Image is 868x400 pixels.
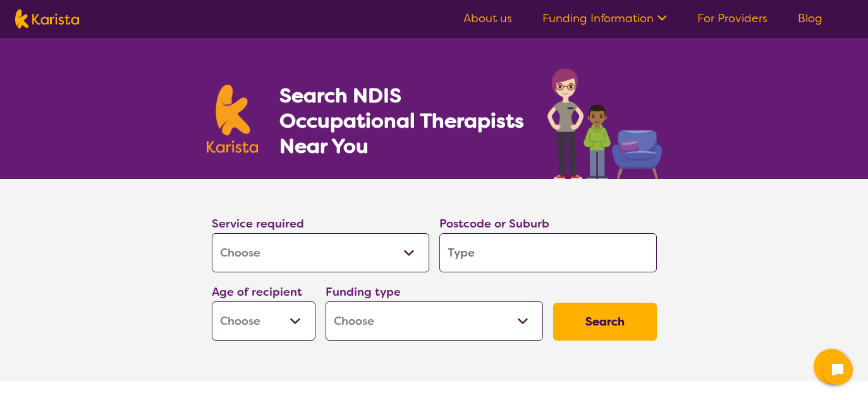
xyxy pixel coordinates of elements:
[212,216,304,231] label: Service required
[15,9,79,28] img: Karista logo
[547,68,662,179] img: occupational-therapy
[798,11,822,26] a: Blog
[326,284,401,300] label: Funding type
[279,83,525,159] h1: Search NDIS Occupational Therapists Near You
[697,11,767,26] a: For Providers
[542,11,667,26] a: Funding Information
[212,284,302,300] label: Age of recipient
[463,11,512,26] a: About us
[553,303,657,341] button: Search
[439,216,549,231] label: Postcode or Suburb
[439,233,657,272] input: Type
[814,349,849,384] button: Channel Menu
[207,85,259,153] img: Karista logo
